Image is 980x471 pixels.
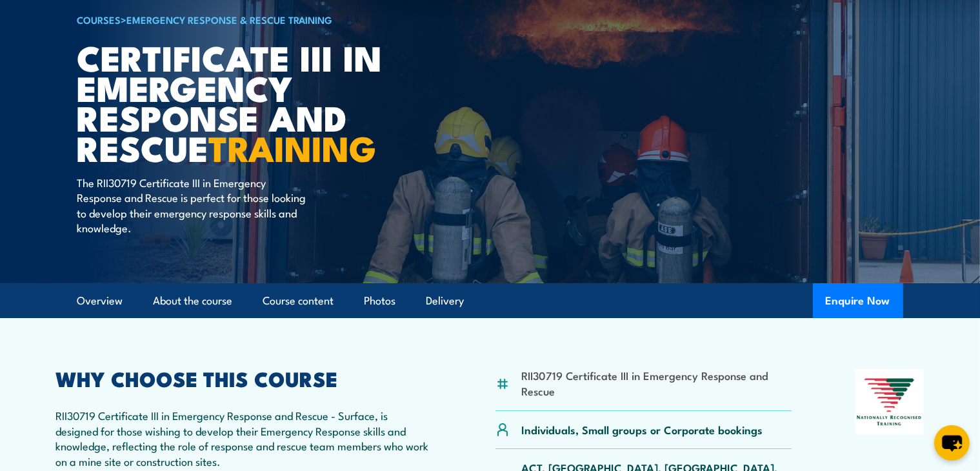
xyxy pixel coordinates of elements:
a: Photos [365,284,396,318]
a: Course content [263,284,334,318]
strong: TRAINING [209,120,377,174]
a: Delivery [426,284,465,318]
a: COURSES [77,12,121,26]
a: Emergency Response & Rescue Training [127,12,333,26]
p: The RII30719 Certificate III in Emergency Response and Rescue is perfect for those looking to dev... [77,175,313,235]
p: Individuals, Small groups or Corporate bookings [522,422,763,437]
a: Overview [77,284,123,318]
button: chat-button [934,425,970,461]
a: About the course [154,284,233,318]
h6: > [77,12,396,27]
button: Enquire Now [813,283,903,318]
li: RII30719 Certificate III in Emergency Response and Rescue [522,368,792,398]
img: Nationally Recognised Training logo. [855,369,925,435]
h2: WHY CHOOSE THIS COURSE [56,369,433,387]
h1: Certificate III in Emergency Response and Rescue [77,42,396,163]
